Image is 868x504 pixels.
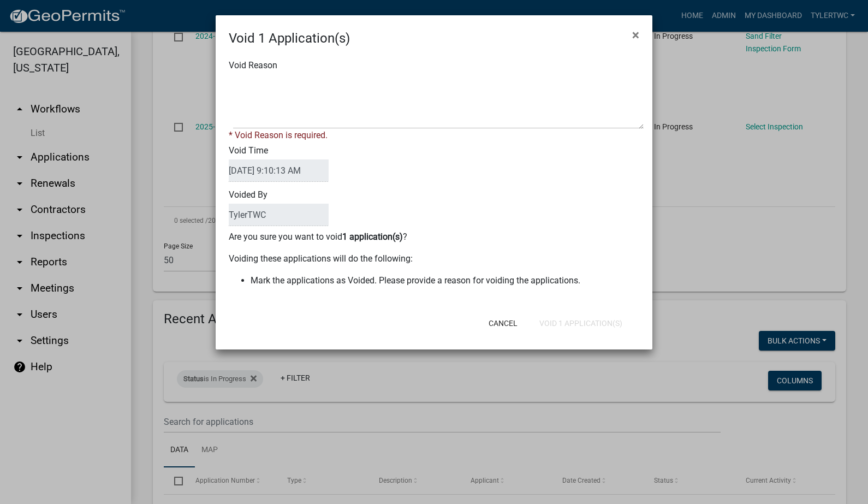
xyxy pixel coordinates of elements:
[229,129,639,142] div: * Void Reason is required.
[229,230,639,244] p: Are you sure you want to void ?
[531,313,631,333] button: Void 1 Application(s)
[623,20,648,50] button: Close
[233,74,644,129] textarea: Void Reason
[229,204,329,226] input: VoidedBy
[229,28,350,48] h4: Void 1 Application(s)
[229,146,329,182] label: Void Time
[480,313,526,333] button: Cancel
[229,252,639,265] p: Voiding these applications will do the following:
[251,274,639,287] li: Mark the applications as Voided. Please provide a reason for voiding the applications.
[342,232,403,242] b: 1 application(s)
[229,61,277,70] label: Void Reason
[229,191,329,226] label: Voided By
[632,27,639,43] span: ×
[229,159,329,182] input: DateTime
